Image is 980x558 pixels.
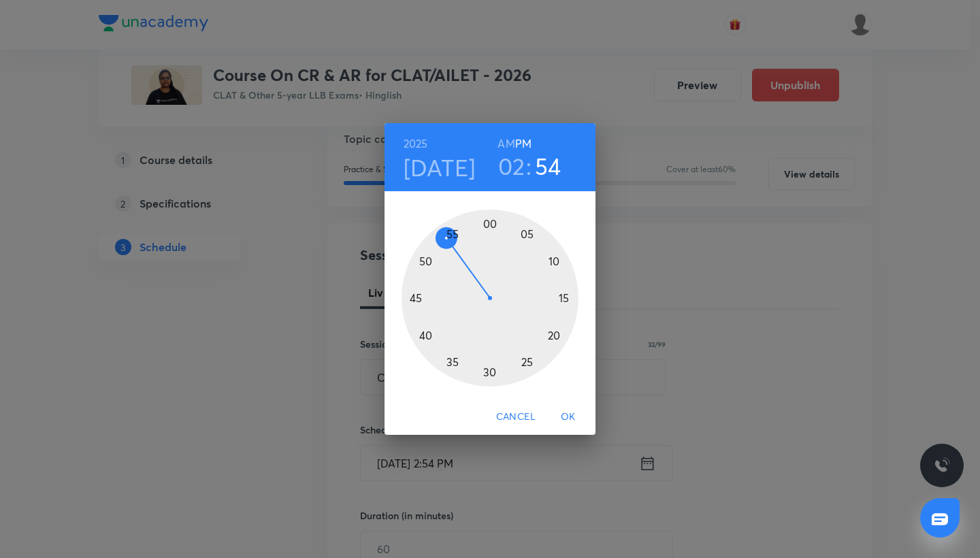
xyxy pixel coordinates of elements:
button: 02 [498,152,525,180]
button: 2025 [404,134,428,153]
h3: : [526,152,532,180]
button: OK [546,404,590,429]
span: Cancel [496,408,536,425]
button: PM [515,134,532,153]
span: OK [552,408,585,425]
button: 54 [535,152,561,180]
button: AM [497,134,514,153]
button: Cancel [491,404,541,429]
button: [DATE] [404,153,476,182]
